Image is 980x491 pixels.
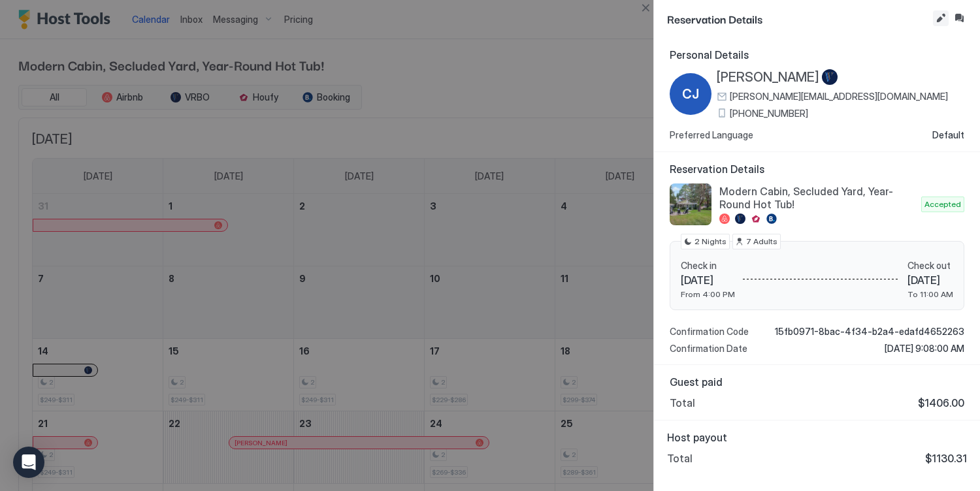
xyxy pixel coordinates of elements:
span: Guest paid [670,375,964,388]
span: Default [932,129,964,141]
span: Reservation Details [670,163,964,176]
span: Modern Cabin, Secluded Yard, Year-Round Hot Tub! [719,185,916,211]
span: [PERSON_NAME][EMAIL_ADDRESS][DOMAIN_NAME] [730,91,948,103]
span: Check in [681,260,735,272]
span: From 4:00 PM [681,289,735,299]
button: Edit reservation [933,10,949,26]
span: [DATE] 9:08:00 AM [885,343,964,355]
span: Check out [907,260,953,272]
span: Accepted [924,198,961,210]
span: Confirmation Code [670,326,749,338]
span: Confirmation Date [670,343,747,355]
span: 15fb0971-8bac-4f34-b2a4-edafd4652263 [775,326,964,338]
span: [DATE] [907,274,953,287]
span: Preferred Language [670,129,753,141]
div: Open Intercom Messenger [13,447,44,478]
span: Total [670,396,695,409]
span: $1130.31 [925,452,967,465]
span: [DATE] [681,274,735,287]
span: [PHONE_NUMBER] [730,108,808,119]
span: Host payout [667,431,967,444]
span: $1406.00 [918,396,964,409]
div: listing image [670,183,711,225]
span: Reservation Details [667,10,930,27]
span: Total [667,452,693,465]
span: To 11:00 AM [907,289,953,299]
span: CJ [682,84,699,104]
button: Inbox [951,10,967,26]
span: Personal Details [670,48,964,61]
span: 7 Adults [746,236,777,247]
span: [PERSON_NAME] [717,69,819,86]
span: 2 Nights [694,236,727,247]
